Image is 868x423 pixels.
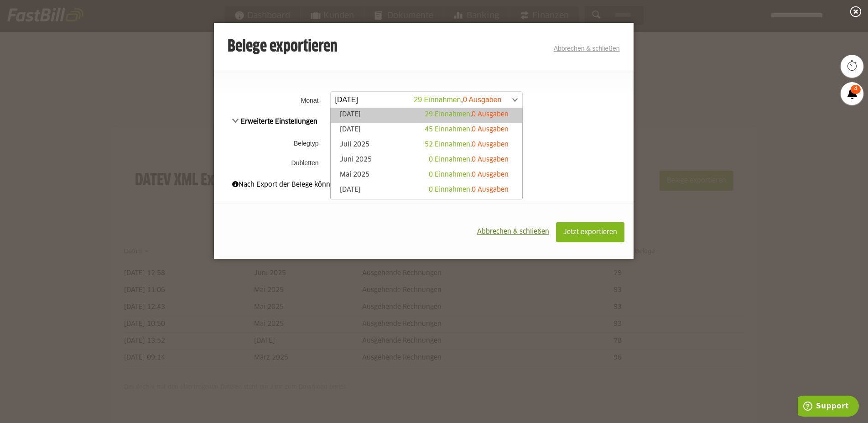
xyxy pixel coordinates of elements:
span: 4 [851,85,861,94]
h3: Belege exportieren [228,38,338,56]
span: 0 Einnahmen [429,157,470,163]
div: , [429,155,509,164]
span: Abbrechen & schließen [477,229,549,235]
iframe: Öffnet ein Widget, in dem Sie weitere Informationen finden [798,396,859,418]
span: 45 Einnahmen [425,126,470,133]
a: 4 [841,82,863,105]
button: Abbrechen & schließen [470,222,556,241]
div: , [425,140,509,149]
span: 0 Einnahmen [429,172,470,178]
div: , [425,110,509,119]
div: Nach Export der Belege können diese nicht mehr bearbeitet werden. [232,180,615,190]
span: 52 Einnahmen [425,141,470,148]
span: 29 Einnahmen [425,111,470,118]
a: Juni 2025 [335,155,518,166]
th: Belegtyp [214,131,328,155]
th: Dubletten [214,155,328,171]
a: Abbrechen & schließen [554,45,620,52]
div: , [429,170,509,179]
div: , [429,185,509,194]
span: 0 Ausgaben [472,141,509,148]
span: Jetzt exportieren [563,229,617,235]
span: 0 Ausgaben [472,126,509,133]
span: 0 Ausgaben [472,111,509,118]
span: Erweiterte Einstellungen [232,119,318,125]
th: Monat [214,89,328,112]
a: [DATE] [335,110,518,120]
button: Jetzt exportieren [556,222,624,242]
a: [DATE] [335,125,518,136]
span: 0 Einnahmen [429,187,470,193]
span: 0 Ausgaben [472,187,509,193]
a: [DATE] [335,185,518,196]
a: Juli 2025 [335,140,518,151]
a: Mai 2025 [335,170,518,181]
div: , [425,125,509,134]
span: 0 Ausgaben [472,172,509,178]
span: 0 Ausgaben [472,157,509,163]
